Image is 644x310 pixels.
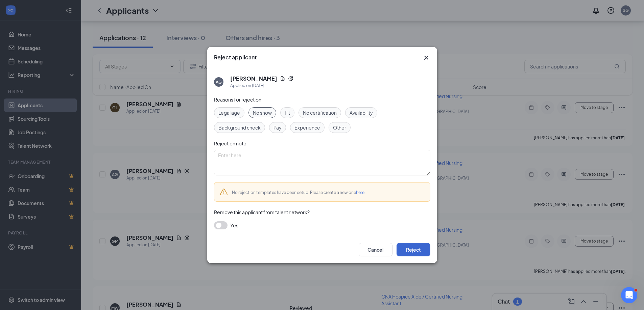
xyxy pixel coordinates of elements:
[230,221,238,229] span: Yes
[214,209,310,215] span: Remove this applicant from talent network?
[218,124,261,131] span: Background check
[397,243,430,256] button: Reject
[303,109,337,116] span: No certification
[216,79,222,85] div: AG
[621,287,637,303] iframe: Intercom live chat
[359,243,392,256] button: Cancel
[273,124,282,131] span: Pay
[230,75,277,82] h5: [PERSON_NAME]
[288,76,293,81] svg: Reapply
[333,124,346,131] span: Other
[232,190,365,195] span: No rejection templates have been setup. Please create a new one .
[285,109,290,116] span: Fit
[350,109,373,116] span: Availability
[280,76,285,81] svg: Document
[230,82,293,89] div: Applied on [DATE]
[253,109,272,116] span: No show
[214,54,257,61] h3: Reject applicant
[356,190,364,195] a: here
[214,140,246,146] span: Rejection note
[218,109,240,116] span: Legal age
[294,124,320,131] span: Experience
[422,54,430,62] button: Close
[220,188,228,196] svg: Warning
[422,54,430,62] svg: Cross
[214,96,261,103] span: Reasons for rejection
